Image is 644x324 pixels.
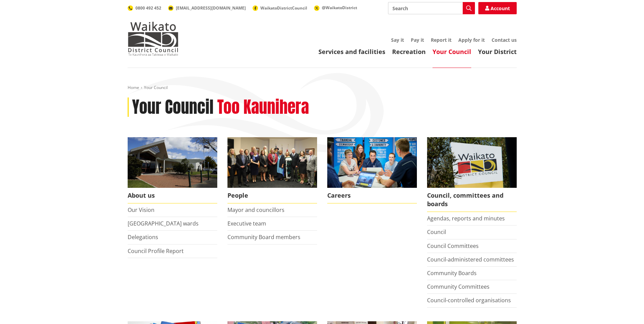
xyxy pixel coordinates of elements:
[227,137,317,188] img: 2022 Council
[314,5,357,11] a: @WaikatoDistrict
[388,2,475,14] input: Search input
[227,206,284,214] a: Mayor and councillors
[227,137,317,203] a: 2022 Council People
[427,269,477,277] a: Community Boards
[128,85,517,91] nav: breadcrumb
[427,137,517,188] img: Waikato-District-Council-sign
[322,5,357,11] span: @WaikatoDistrict
[318,48,385,56] a: Services and facilities
[478,48,517,56] a: Your District
[411,37,424,43] a: Pay it
[431,37,452,43] a: Report it
[128,85,139,90] a: Home
[128,137,217,188] img: WDC Building 0015
[427,296,511,304] a: Council-controlled organisations
[132,97,214,117] h1: Your Council
[327,137,417,203] a: Careers
[427,215,505,222] a: Agendas, reports and minutes
[427,137,517,212] a: Waikato-District-Council-sign Council, committees and boards
[128,247,184,255] a: Council Profile Report
[458,37,485,43] a: Apply for it
[217,97,309,117] h2: Too Kaunihera
[227,220,266,227] a: Executive team
[227,233,300,241] a: Community Board members
[327,137,417,188] img: Office staff in meeting - Career page
[253,5,307,11] a: WaikatoDistrictCouncil
[144,85,168,90] span: Your Council
[427,188,517,212] span: Council, committees and boards
[327,188,417,203] span: Careers
[478,2,517,14] a: Account
[128,5,161,11] a: 0800 492 452
[176,5,246,11] span: [EMAIL_ADDRESS][DOMAIN_NAME]
[128,206,154,214] a: Our Vision
[128,22,179,56] img: Waikato District Council - Te Kaunihera aa Takiwaa o Waikato
[427,256,514,263] a: Council-administered committees
[135,5,161,11] span: 0800 492 452
[260,5,307,11] span: WaikatoDistrictCouncil
[227,188,317,203] span: People
[427,242,479,250] a: Council Committees
[168,5,246,11] a: [EMAIL_ADDRESS][DOMAIN_NAME]
[427,228,446,236] a: Council
[433,48,471,56] a: Your Council
[391,37,404,43] a: Say it
[427,283,490,290] a: Community Committees
[128,233,158,241] a: Delegations
[128,137,217,203] a: WDC Building 0015 About us
[128,188,217,203] span: About us
[492,37,517,43] a: Contact us
[128,220,199,227] a: [GEOGRAPHIC_DATA] wards
[392,48,426,56] a: Recreation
